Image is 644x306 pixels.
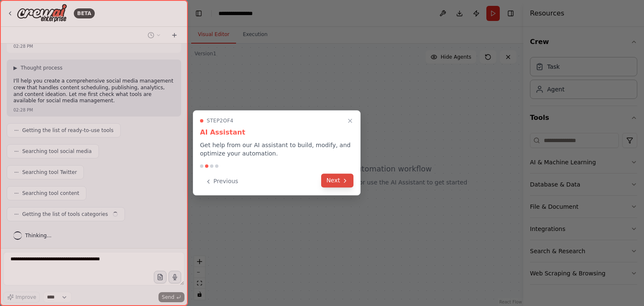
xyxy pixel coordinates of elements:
[193,8,205,19] button: Hide left sidebar
[321,174,353,187] button: Next
[200,127,353,137] h3: AI Assistant
[200,141,353,158] p: Get help from our AI assistant to build, modify, and optimize your automation.
[345,116,355,126] button: Close walkthrough
[200,174,243,188] button: Previous
[207,117,234,124] span: Step 2 of 4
